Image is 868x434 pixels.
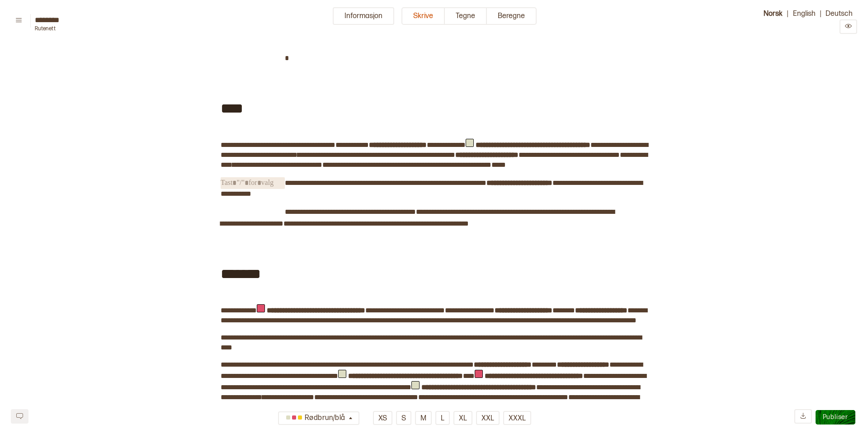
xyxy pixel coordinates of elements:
button: XXXL [503,411,531,425]
a: Preview [840,23,857,32]
button: Norsk [759,7,787,19]
button: XXL [476,411,500,425]
button: Skrive [401,7,445,25]
div: Rødbrun/blå [283,411,347,426]
button: XL [453,411,472,425]
a: Skrive [401,7,445,34]
span: Publiser [823,413,848,421]
button: Deutsch [821,7,857,19]
svg: Preview [845,23,852,29]
button: L [435,411,450,425]
button: XS [373,411,392,425]
button: Rødbrun/blå [278,411,359,425]
a: Tegne [445,7,487,34]
button: Preview [840,19,857,34]
button: Informasjon [333,7,394,25]
button: Publiser [816,410,855,425]
button: M [415,411,432,425]
button: Beregne [487,7,537,25]
div: | | [744,7,857,34]
button: English [788,7,820,19]
button: S [396,411,411,425]
button: Tegne [445,7,487,25]
a: Beregne [487,7,537,34]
